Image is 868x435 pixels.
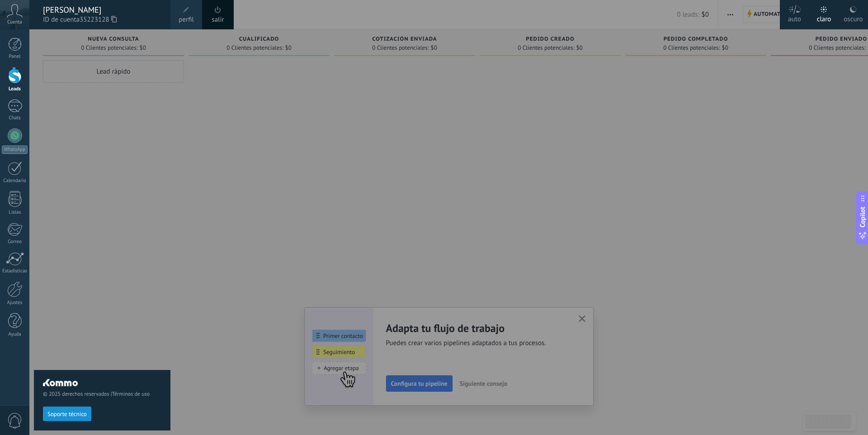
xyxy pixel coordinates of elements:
div: Chats [2,115,28,121]
div: claro [817,6,831,29]
div: Estadísticas [2,268,28,274]
a: Soporte técnico [43,410,91,417]
div: Panel [2,54,28,60]
span: © 2025 derechos reservados | [43,391,161,398]
div: oscuro [844,6,863,29]
span: perfil [179,15,193,25]
div: Correo [2,239,28,245]
a: Términos de uso [112,391,150,398]
div: Ajustes [2,300,28,306]
div: Calendario [2,178,28,184]
span: Cuenta [7,19,22,25]
button: Soporte técnico [43,407,91,421]
span: Copilot [858,206,867,227]
span: ID de cuenta [43,15,161,25]
div: WhatsApp [2,145,28,154]
span: Soporte técnico [47,411,87,417]
a: salir [212,15,224,25]
div: [PERSON_NAME] [43,5,161,15]
div: auto [788,6,801,29]
div: Leads [2,86,28,92]
div: Ayuda [2,332,28,337]
span: 35223128 [80,15,117,25]
div: Listas [2,210,28,215]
